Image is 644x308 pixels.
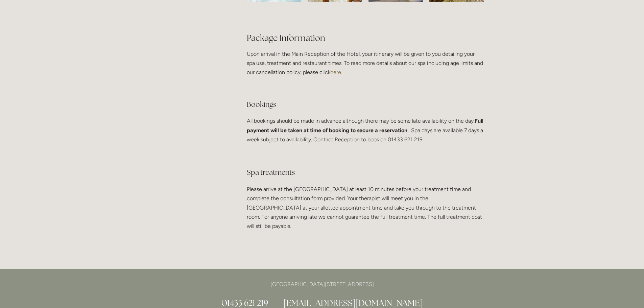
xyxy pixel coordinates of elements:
h3: Spa treatments [247,166,484,179]
p: Upon arrival in the Main Reception of the Hotel, your itinerary will be given to you detailing yo... [247,49,484,77]
strong: Full payment will be taken at time of booking to secure a reservation [247,118,485,133]
p: [GEOGRAPHIC_DATA][STREET_ADDRESS] [161,280,484,289]
em: . [290,223,291,229]
p: Please arrive at the [GEOGRAPHIC_DATA] at least 10 minutes before your treatment time and complet... [247,185,484,231]
a: here [330,69,341,75]
p: All bookings should be made in advance although there may be some late availability on the day. .... [247,116,484,144]
h3: Bookings [247,84,484,111]
h2: Package Information [247,20,484,44]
